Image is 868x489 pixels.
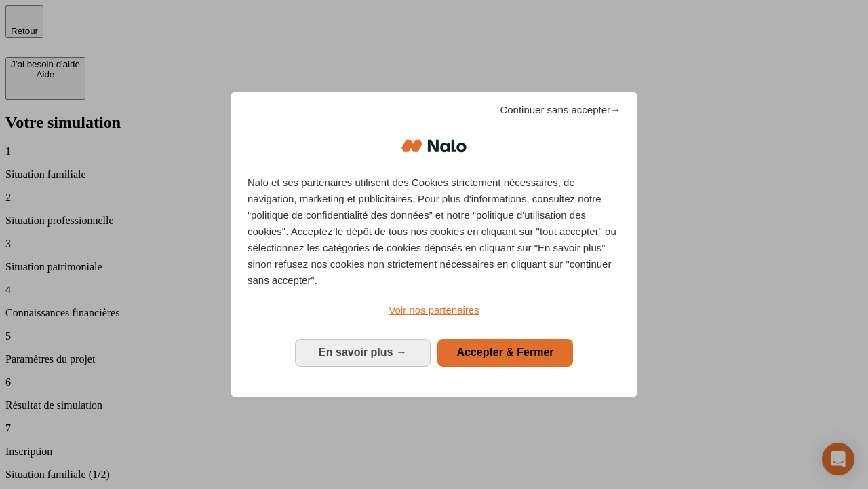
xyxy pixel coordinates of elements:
span: Voir nos partenaires [389,304,479,316]
span: Continuer sans accepter→ [500,102,620,118]
a: Voir nos partenaires [248,302,620,319]
div: Bienvenue chez Nalo Gestion du consentement [231,92,637,397]
button: En savoir plus: Configurer vos consentements [295,339,431,366]
p: Nalo et ses partenaires utilisent des Cookies strictement nécessaires, de navigation, marketing e... [248,175,620,289]
span: En savoir plus → [319,346,407,358]
button: Accepter & Fermer: Accepter notre traitement des données et fermer [437,339,573,366]
img: Logo [401,126,467,166]
span: Accepter & Fermer [456,346,553,358]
